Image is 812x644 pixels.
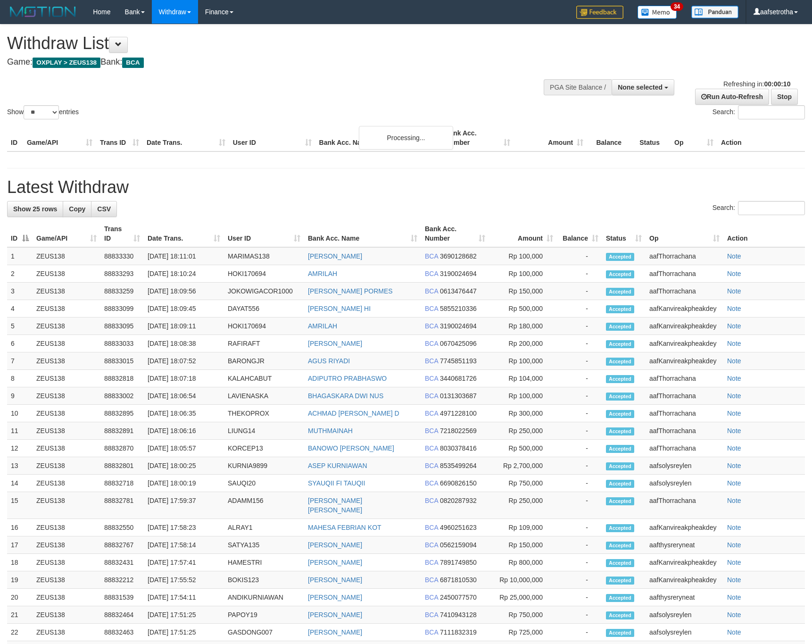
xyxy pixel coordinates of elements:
td: - [557,492,602,519]
a: Note [727,594,741,601]
img: panduan.png [691,6,738,18]
td: ZEUS138 [33,422,100,440]
td: [DATE] 17:58:23 [144,519,224,536]
a: Note [727,444,741,452]
span: Copy [69,205,85,213]
span: Copy 8535499264 to clipboard [440,462,477,469]
span: Accepted [606,480,634,488]
span: BCA [425,252,438,260]
a: Note [727,462,741,469]
th: ID [7,125,23,151]
td: 6 [7,335,33,352]
td: [DATE] 18:06:16 [144,422,224,440]
a: AMRILAH [308,270,337,277]
span: Copy 3440681726 to clipboard [440,375,477,382]
a: ADIPUTRO PRABHASWO [308,375,387,382]
span: Copy 7891749850 to clipboard [440,559,477,566]
td: 19 [7,571,33,589]
td: 11 [7,422,33,440]
a: Note [727,497,741,504]
td: ZEUS138 [33,247,100,265]
td: 88832870 [100,440,144,457]
a: ASEP KURNIAWAN [308,462,367,469]
td: Rp 800,000 [489,554,557,571]
span: Copy 8030378416 to clipboard [440,444,477,452]
a: AMRILAH [308,322,337,330]
span: BCA [425,479,438,487]
td: [DATE] 18:09:45 [144,300,224,318]
td: aafThorrachana [646,492,723,519]
td: - [557,536,602,554]
td: ZEUS138 [33,265,100,283]
td: 88832718 [100,475,144,492]
td: aafKanvireakpheakdey [646,519,723,536]
a: Note [727,340,741,347]
td: Rp 100,000 [489,247,557,265]
a: MUTHMAINAH [308,427,353,435]
th: Bank Acc. Name: activate to sort column ascending [304,220,421,247]
span: BCA [425,270,438,277]
span: Copy 5855210336 to clipboard [440,305,477,312]
td: - [557,519,602,536]
td: aafThorrachana [646,405,723,422]
td: KURNIA9899 [224,457,304,475]
a: Note [727,576,741,584]
span: Accepted [606,288,634,296]
td: ZEUS138 [33,335,100,352]
span: BCA [425,444,438,452]
td: aafThorrachana [646,422,723,440]
td: ZEUS138 [33,370,100,387]
td: DAYAT556 [224,300,304,318]
th: ID: activate to sort column descending [7,220,33,247]
td: KALAHCABUT [224,370,304,387]
td: 88833002 [100,387,144,405]
a: [PERSON_NAME] PORMES [308,287,393,295]
td: - [557,283,602,300]
a: Note [727,559,741,566]
td: aafKanvireakpheakdey [646,318,723,335]
td: 5 [7,318,33,335]
span: CSV [97,205,111,213]
td: 88833293 [100,265,144,283]
td: 88833095 [100,318,144,335]
td: 88832895 [100,405,144,422]
a: CSV [91,201,117,217]
td: SATYA135 [224,536,304,554]
td: [DATE] 17:58:14 [144,536,224,554]
th: Amount [514,125,587,151]
span: Accepted [606,445,634,453]
td: 88833099 [100,300,144,318]
label: Search: [713,105,805,119]
span: BCA [425,541,438,549]
td: SAUQI20 [224,475,304,492]
td: 88832891 [100,422,144,440]
td: 88832818 [100,370,144,387]
td: [DATE] 18:06:54 [144,387,224,405]
td: Rp 109,000 [489,519,557,536]
th: Action [717,125,805,151]
span: Copy 7745851193 to clipboard [440,357,477,365]
span: BCA [425,287,438,295]
td: - [557,247,602,265]
span: Accepted [606,270,634,278]
span: Accepted [606,524,634,532]
a: Copy [63,201,91,217]
th: Action [723,220,805,247]
a: [PERSON_NAME] [308,628,362,636]
td: THEKOPROX [224,405,304,422]
td: aafThorrachana [646,370,723,387]
td: - [557,475,602,492]
span: Copy 0670425096 to clipboard [440,340,477,347]
span: Accepted [606,427,634,435]
a: [PERSON_NAME] HI [308,305,371,312]
td: 88832550 [100,519,144,536]
td: - [557,405,602,422]
td: 4 [7,300,33,318]
td: Rp 250,000 [489,492,557,519]
div: PGA Site Balance / [544,79,612,95]
span: Copy 6690826150 to clipboard [440,479,477,487]
td: BARONGJR [224,352,304,370]
td: aafThorrachana [646,283,723,300]
th: Amount: activate to sort column ascending [489,220,557,247]
span: Copy 0562159094 to clipboard [440,541,477,549]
